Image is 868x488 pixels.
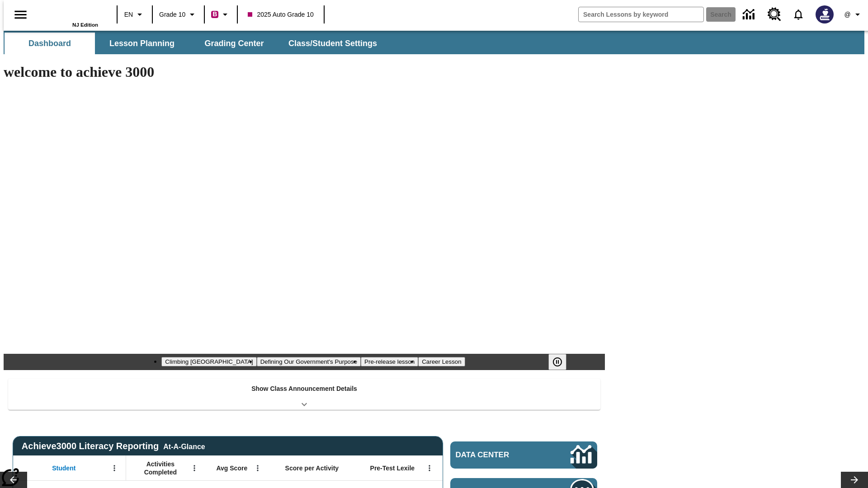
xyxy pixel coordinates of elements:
[188,461,201,475] button: Open Menu
[131,460,190,476] span: Activities Completed
[841,472,868,488] button: Lesson carousel, Next
[161,357,256,366] button: Slide 1 Climbing Mount Tai
[288,38,377,49] span: Class/Student Settings
[28,38,71,49] span: Dashboard
[737,2,762,27] a: Data Center
[204,38,264,49] span: Grading Center
[108,461,121,475] button: Open Menu
[212,9,217,20] span: B
[548,354,576,370] div: Pause
[72,22,98,28] span: NJ Edition
[124,10,133,19] span: EN
[370,464,415,472] span: Pre-Test Lexile
[810,3,839,26] button: Select a new avatar
[156,6,201,23] button: Grade: Grade 10, Select a grade
[285,464,339,472] span: Score per Activity
[456,450,540,460] span: Data Center
[418,357,465,366] button: Slide 4 Career Lesson
[281,33,384,54] button: Class/Student Settings
[5,33,95,54] button: Dashboard
[7,1,34,28] button: Open side menu
[787,3,810,26] a: Notifications
[548,354,566,370] button: Pause
[163,441,205,451] div: At-A-Glance
[189,33,279,54] button: Grading Center
[208,6,234,23] button: Boost Class color is violet red. Change class color
[839,6,868,23] button: Profile/Settings
[816,5,834,23] img: Avatar
[159,10,185,19] span: Grade 10
[361,357,418,366] button: Slide 3 Pre-release lesson
[251,384,357,394] p: Show Class Announcement Details
[251,461,264,475] button: Open Menu
[216,464,247,472] span: Avg Score
[52,464,75,472] span: Student
[109,38,175,49] span: Lesson Planning
[248,10,313,19] span: 2025 Auto Grade 10
[844,10,850,19] span: @
[450,441,597,469] a: Data Center
[39,4,98,22] a: Home
[39,3,98,28] div: Home
[22,441,205,451] span: Achieve3000 Literacy Reporting
[4,64,605,80] h1: welcome to achieve 3000
[97,33,187,54] button: Lesson Planning
[8,379,600,410] div: Show Class Announcement Details
[4,33,385,54] div: SubNavbar
[4,31,864,54] div: SubNavbar
[120,6,149,23] button: Language: EN, Select a language
[762,2,787,27] a: Resource Center, Will open in new tab
[257,357,361,366] button: Slide 2 Defining Our Government's Purpose
[423,461,436,475] button: Open Menu
[579,7,703,22] input: search field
